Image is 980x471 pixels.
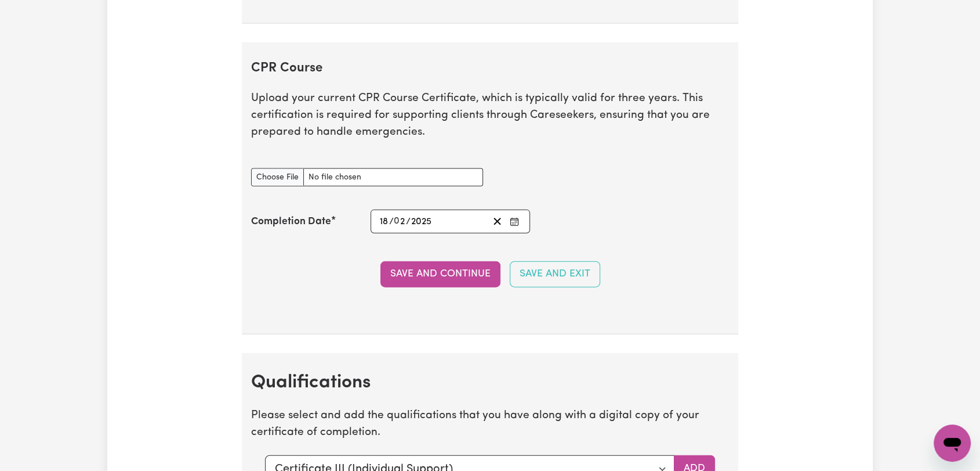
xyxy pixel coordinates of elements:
[251,372,729,394] h2: Qualifications
[251,91,729,141] p: Upload your current CPR Course Certificate, which is typically valid for three years. This certif...
[251,408,729,441] p: Please select and add the qualifications that you have along with a digital copy of your certific...
[251,61,729,77] h2: CPR Course
[488,214,506,229] button: Clear date
[394,217,400,226] span: 0
[389,217,394,227] span: /
[411,214,433,229] input: ----
[506,214,522,229] button: Enter the Completion Date of your CPR Course
[394,214,406,229] input: --
[380,261,500,287] button: Save and Continue
[510,261,600,287] button: Save and Exit
[251,214,331,229] label: Completion Date
[406,217,411,227] span: /
[379,214,389,229] input: --
[934,425,971,462] iframe: Button to launch messaging window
